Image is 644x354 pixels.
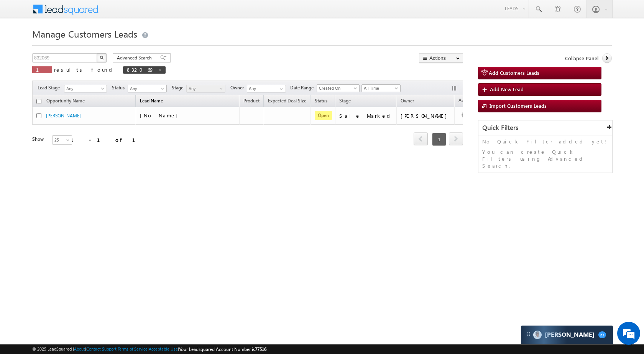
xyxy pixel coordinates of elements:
span: 1 [36,66,48,73]
img: carter-drag [526,331,532,337]
a: Expected Deal Size [264,97,310,107]
span: Stage [339,98,351,104]
a: Status [311,97,331,107]
span: Add New Lead [490,86,524,92]
input: Check all records [36,99,41,104]
a: prev [414,133,428,145]
span: Any [187,85,223,92]
span: Status [112,84,128,91]
span: 23 [598,331,606,338]
span: Any [64,85,104,92]
span: Actions [455,96,478,106]
div: Quick Filters [478,120,612,135]
span: 1 [432,133,446,146]
a: Created On [317,84,360,92]
span: Your Leadsquared Account Number is [179,346,266,352]
span: next [449,132,463,145]
span: Collapse Panel [565,55,598,62]
textarea: Type your message and hit 'Enter' [10,71,140,230]
div: Minimize live chat window [126,4,144,22]
span: Opportunity Name [46,98,85,104]
span: All Time [362,85,398,92]
a: Show All Items [276,85,285,93]
div: Show [32,136,46,143]
div: Chat with us now [40,40,129,50]
div: Sale Marked [339,112,393,119]
span: Date Range [290,84,317,91]
span: © 2025 LeadSquared | | | | | [32,346,266,353]
em: Start Chat [104,236,139,247]
span: 832069 [127,66,154,73]
span: Created On [317,85,357,92]
a: Opportunity Name [43,97,89,107]
span: Owner [401,98,414,104]
div: 1 - 1 of 1 [71,135,145,144]
p: You can create Quick Filters using Advanced Search. [482,148,608,169]
span: Stage [172,84,186,91]
span: Open [315,111,332,120]
span: Manage Customers Leads [32,28,137,40]
img: Search [100,56,103,59]
img: d_60004797649_company_0_60004797649 [13,40,32,50]
input: Type to Search [247,85,286,92]
div: carter-dragCarter[PERSON_NAME]23 [521,325,613,344]
span: prev [414,132,428,145]
a: next [449,133,463,145]
a: Acceptable Use [149,346,178,351]
button: Actions [419,53,463,63]
span: Owner [230,84,247,91]
span: Import Customers Leads [490,102,547,109]
span: 25 [53,137,73,143]
a: Terms of Service [118,346,148,351]
a: [PERSON_NAME] [46,113,81,119]
span: 77516 [255,346,266,352]
span: results found [54,66,115,73]
span: Lead Stage [38,84,63,91]
a: Stage [335,97,355,107]
span: Expected Deal Size [268,98,306,104]
a: Any [64,85,107,92]
div: [PERSON_NAME] [401,112,451,119]
span: Lead Name [136,97,167,107]
a: Any [128,85,167,92]
a: 25 [52,135,72,145]
a: Any [186,85,225,92]
span: Product [243,98,260,104]
p: No Quick Filter added yet! [482,138,608,145]
span: [No Name] [140,112,182,119]
span: Advanced Search [117,54,154,61]
a: Contact Support [86,346,117,351]
span: Any [128,85,164,92]
span: Add Customers Leads [489,69,539,76]
a: All Time [361,84,401,92]
a: About [74,346,85,351]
